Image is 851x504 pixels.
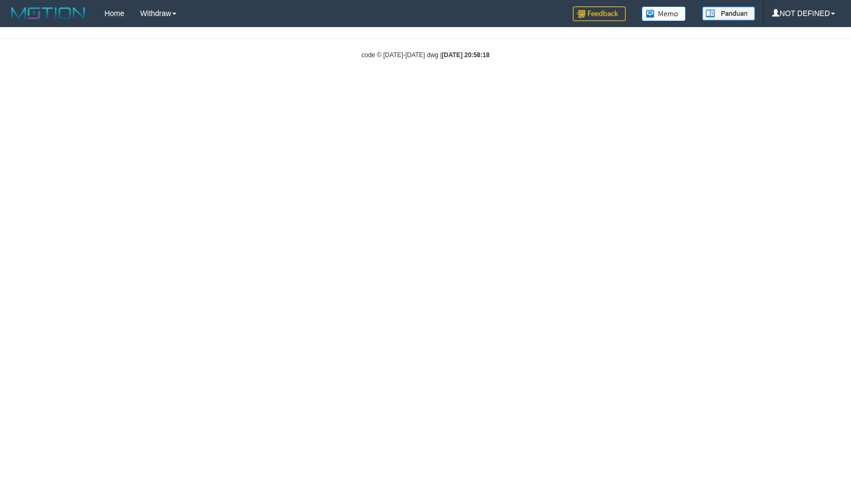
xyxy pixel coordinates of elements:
img: MOTION_logo.png [8,5,88,21]
img: Button%20Memo.svg [642,6,686,21]
strong: [DATE] 20:58:18 [442,51,490,59]
img: Feedback.jpg [573,6,626,21]
small: code © [DATE]-[DATE] dwg | [361,51,490,59]
img: panduan.png [702,6,755,21]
